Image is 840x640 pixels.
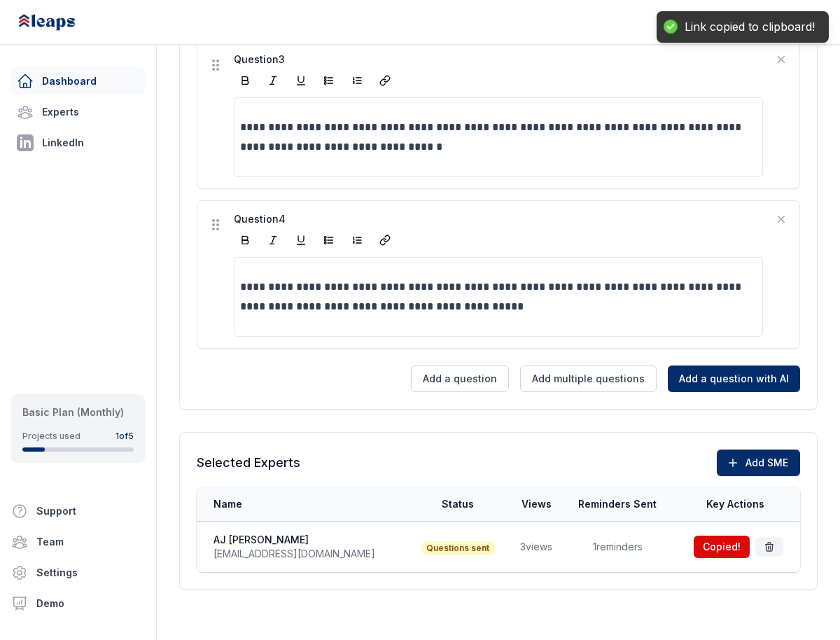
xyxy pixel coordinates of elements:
[755,537,783,557] button: Delete SME
[17,7,106,38] img: Leaps
[374,229,396,251] button: Add Link
[115,431,134,442] div: 1 of 5
[564,487,671,522] th: Reminders Sent
[509,487,564,522] th: Views
[197,453,300,473] h2: Selected Experts
[671,487,800,522] th: Key Actions
[22,405,134,419] div: Basic Plan (Monthly)
[407,487,509,522] th: Status
[11,129,145,157] a: LinkedIn
[318,229,340,251] button: Bullet List
[22,431,80,442] div: Projects used
[509,522,564,573] td: 3 views
[717,450,800,476] button: Add SME
[694,536,750,558] button: Copied!
[421,541,495,555] span: Questions sent
[6,559,150,587] a: Settings
[234,69,256,92] button: Bold (Cmd+B)
[520,366,657,392] button: Add multiple questions
[234,53,763,67] div: Question 3
[11,98,145,126] a: Experts
[234,212,763,226] div: Question 4
[6,528,150,556] a: Team
[774,212,788,226] button: Delete question
[213,547,398,561] span: [EMAIL_ADDRESS][DOMAIN_NAME]
[318,69,340,92] button: Bullet List
[197,487,407,522] th: Name
[11,67,145,95] a: Dashboard
[262,69,284,92] button: Italic (Cmd+I)
[262,229,284,251] button: Italic (Cmd+I)
[564,522,671,573] td: 1 reminders
[234,229,256,251] button: Bold (Cmd+B)
[411,366,509,392] button: Add a question
[6,590,150,618] a: Demo
[774,53,788,67] button: Delete question
[6,497,139,525] button: Support
[346,69,368,92] button: Numbered List
[374,69,396,92] button: Add Link
[668,366,800,392] button: Add a question with AI
[290,229,312,251] button: Underline (Cmd+U)
[213,533,398,547] span: AJ [PERSON_NAME]
[346,229,368,251] button: Numbered List
[290,69,312,92] button: Underline (Cmd+U)
[685,20,815,34] div: Link copied to clipboard!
